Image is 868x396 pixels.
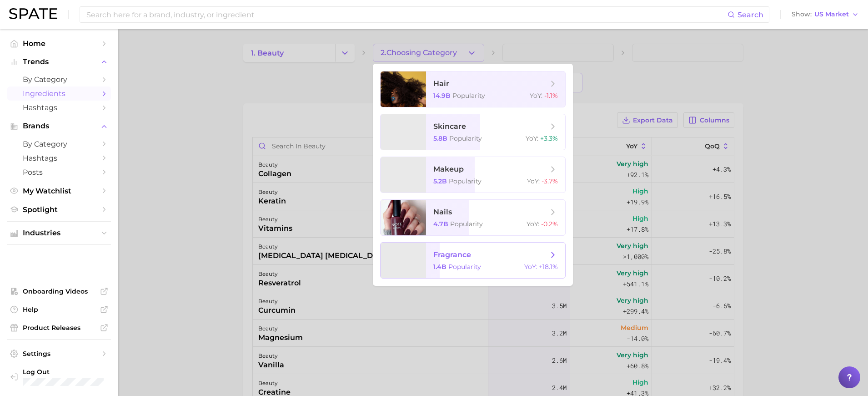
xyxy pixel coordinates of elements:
span: 14.9b [433,91,451,100]
a: Ingredients [7,86,111,101]
span: Posts [23,168,95,177]
a: Log out. Currently logged in with e-mail jenine.guerriero@givaudan.com. [7,365,111,389]
span: Settings [23,350,95,358]
a: Home [7,36,111,51]
span: Home [23,39,95,48]
span: Popularity [450,220,483,228]
span: 4.7b [433,220,448,228]
span: Popularity [448,263,481,271]
span: Help [23,305,95,314]
button: Trends [7,55,111,69]
span: 5.8b [433,134,447,142]
span: YoY : [530,91,542,100]
span: My Watchlist [23,187,95,195]
span: Log Out [23,368,125,376]
span: Industries [23,229,95,237]
span: Show [792,12,812,17]
span: YoY : [527,177,540,185]
button: ShowUS Market [789,9,861,20]
a: by Category [7,72,111,86]
span: Brands [23,122,95,130]
span: -0.2% [541,220,558,228]
span: YoY : [524,263,537,271]
span: by Category [23,75,95,84]
button: Industries [7,226,111,240]
span: Trends [23,58,95,66]
span: Hashtags [23,154,95,162]
span: nails [433,208,452,216]
span: Product Releases [23,324,95,332]
span: Popularity [449,177,482,185]
button: Brands [7,119,111,133]
span: +3.3% [540,134,558,142]
span: -3.7% [542,177,558,185]
span: Popularity [449,134,482,142]
a: Onboarding Videos [7,284,111,298]
a: Posts [7,165,111,179]
a: by Category [7,137,111,151]
input: Search here for a brand, industry, or ingredient [85,7,728,22]
span: Ingredients [23,89,95,98]
span: makeup [433,165,464,173]
a: Spotlight [7,203,111,217]
ul: 2.Choosing Category [373,64,573,286]
span: Popularity [452,91,485,100]
img: SPATE [9,8,57,19]
a: Hashtags [7,151,111,165]
span: +18.1% [539,263,558,271]
span: -1.1% [544,91,558,100]
span: hair [433,79,449,88]
span: 1.4b [433,263,447,271]
span: Search [738,10,763,19]
span: by Category [23,140,95,148]
span: Hashtags [23,103,95,112]
span: YoY : [526,134,538,142]
span: US Market [814,12,849,17]
span: skincare [433,122,466,131]
a: Hashtags [7,101,111,115]
span: YoY : [527,220,539,228]
span: Spotlight [23,205,95,214]
a: My Watchlist [7,184,111,198]
a: Help [7,303,111,316]
a: Product Releases [7,321,111,335]
span: fragrance [433,250,471,259]
a: Settings [7,347,111,360]
span: 5.2b [433,177,447,185]
span: Onboarding Videos [23,287,95,295]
